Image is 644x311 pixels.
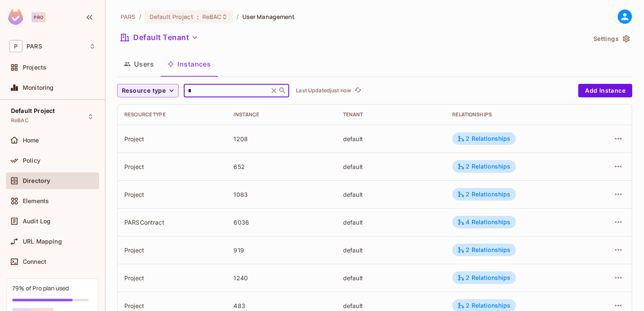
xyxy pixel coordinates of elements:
[242,13,295,21] span: User Management
[236,13,239,21] li: /
[457,135,510,142] div: 2 Relationships
[122,86,166,96] span: Resource type
[139,13,141,21] li: /
[457,274,510,282] div: 2 Relationships
[23,137,39,144] span: Home
[23,258,46,265] span: Connect
[23,177,50,184] span: Directory
[351,86,363,96] span: Click to refresh data
[124,190,220,198] div: Project
[233,274,329,282] div: 1240
[233,163,329,171] div: 652
[124,302,220,310] div: Project
[457,190,510,198] div: 2 Relationships
[233,302,329,310] div: 483
[343,274,439,282] div: default
[23,218,51,225] span: Audit Log
[23,198,49,204] span: Elements
[233,111,329,118] div: Instance
[161,54,217,75] button: Instances
[457,218,510,226] div: 4 Relationships
[457,302,510,309] div: 2 Relationships
[343,302,439,310] div: default
[117,31,201,44] button: Default Tenant
[117,84,179,97] button: Resource type
[11,117,29,124] span: ReBAC
[32,12,46,22] div: Pro
[9,40,22,52] span: P
[8,9,23,25] img: SReyMgAAAABJRU5ErkJggg==
[124,218,220,226] div: PARSContract
[124,111,220,118] div: Resource type
[11,107,55,114] span: Default Project
[296,87,351,94] p: Last Updated just now
[343,218,439,226] div: default
[202,13,222,21] span: ReBAC
[233,218,329,226] div: 6036
[150,13,193,21] span: Default Project
[578,84,632,97] button: Add Instance
[354,86,362,95] span: refresh
[233,246,329,254] div: 919
[23,238,62,245] span: URL Mapping
[124,274,220,282] div: Project
[196,13,199,20] span: :
[12,284,69,292] div: 79% of Pro plan used
[23,64,46,71] span: Projects
[117,54,161,75] button: Users
[457,163,510,170] div: 2 Relationships
[124,246,220,254] div: Project
[353,86,363,96] button: refresh
[121,13,136,21] span: the active workspace
[233,190,329,198] div: 1083
[343,190,439,198] div: default
[343,246,439,254] div: default
[23,157,40,164] span: Policy
[27,43,42,50] span: Workspace: PARS
[124,135,220,143] div: Project
[343,163,439,171] div: default
[452,111,578,118] div: Relationships
[590,32,632,46] button: Settings
[124,163,220,171] div: Project
[343,135,439,143] div: default
[233,135,329,143] div: 1208
[23,84,54,91] span: Monitoring
[343,111,439,118] div: Tenant
[457,246,510,254] div: 2 Relationships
